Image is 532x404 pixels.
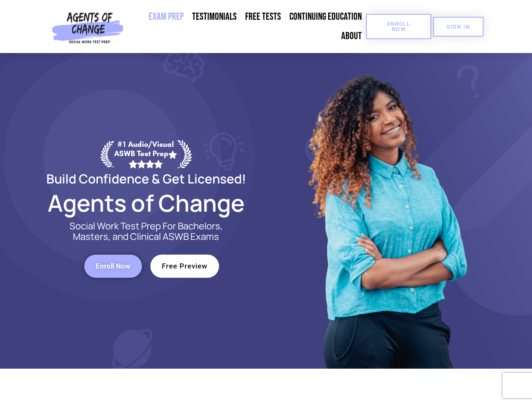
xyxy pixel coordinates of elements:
p: Social Work Test Prep For Bachelors, Masters, and Clinical ASWB Exams [60,221,233,242]
a: Exam Prep [144,7,188,27]
a: Free Preview [150,255,219,278]
h2: Agents of Change [26,193,266,213]
a: Testimonials [188,7,241,27]
span: Enroll Now [96,263,131,270]
span: Enroll Now [380,21,418,32]
nav: Menu [127,7,366,46]
a: Continuing Education [285,7,366,27]
img: Website Image 1 (1) [302,53,471,369]
a: About [337,27,366,46]
a: Enroll Now [84,255,142,278]
h2: Build Confidence & Get Licensed! [26,173,266,185]
span: Free Preview [162,263,208,270]
a: Enroll Now [366,14,431,39]
span: SIGN IN [446,24,470,29]
a: Free Tests [241,7,285,27]
a: SIGN IN [433,17,484,37]
div: #1 Audio/Visual ASWB Test Prep [114,140,177,168]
